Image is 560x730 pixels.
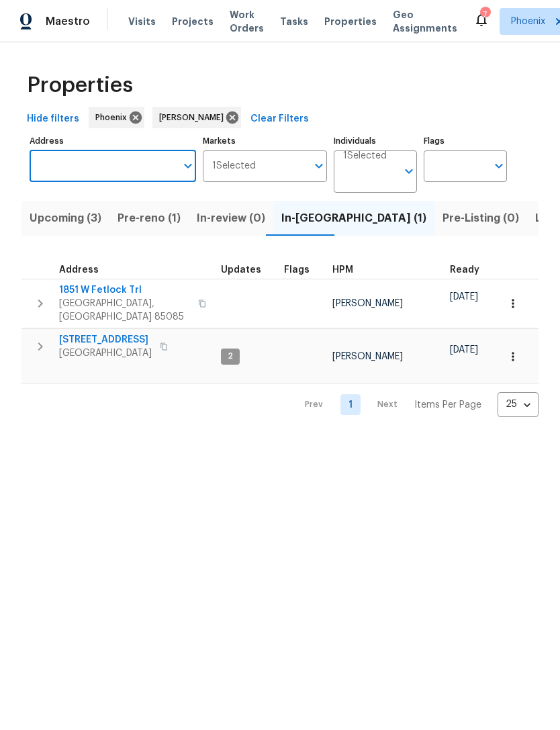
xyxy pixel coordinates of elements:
[30,137,196,145] label: Address
[334,137,417,145] label: Individuals
[197,209,265,228] span: In-review (0)
[424,137,507,145] label: Flags
[450,345,478,355] span: [DATE]
[172,15,214,28] span: Projects
[498,387,539,422] div: 25
[450,265,492,275] div: Earliest renovation start date (first business day after COE or Checkout)
[118,209,181,228] span: Pre-reno (1)
[59,283,190,297] span: 1851 W Fetlock Trl
[230,8,264,35] span: Work Orders
[280,17,308,26] span: Tasks
[159,111,229,124] span: [PERSON_NAME]
[221,265,261,275] span: Updates
[59,333,152,347] span: [STREET_ADDRESS]
[284,265,310,275] span: Flags
[27,79,133,92] span: Properties
[222,351,238,362] span: 2
[179,156,197,175] button: Open
[59,265,99,275] span: Address
[203,137,328,145] label: Markets
[343,150,387,162] span: 1 Selected
[245,107,314,132] button: Clear Filters
[281,209,426,228] span: In-[GEOGRAPHIC_DATA] (1)
[95,111,132,124] span: Phoenix
[292,392,539,417] nav: Pagination Navigation
[89,107,144,128] div: Phoenix
[480,8,489,21] div: 7
[21,107,85,132] button: Hide filters
[393,8,457,35] span: Geo Assignments
[128,15,156,28] span: Visits
[332,352,403,361] span: [PERSON_NAME]
[332,265,353,275] span: HPM
[450,292,478,302] span: [DATE]
[400,162,418,181] button: Open
[46,15,90,28] span: Maestro
[27,111,79,128] span: Hide filters
[340,394,361,415] a: Goto page 1
[489,156,508,175] button: Open
[332,299,403,308] span: [PERSON_NAME]
[414,398,481,412] p: Items Per Page
[59,297,190,324] span: [GEOGRAPHIC_DATA], [GEOGRAPHIC_DATA] 85085
[59,347,152,360] span: [GEOGRAPHIC_DATA]
[511,15,545,28] span: Phoenix
[310,156,328,175] button: Open
[324,15,377,28] span: Properties
[442,209,519,228] span: Pre-Listing (0)
[30,209,101,228] span: Upcoming (3)
[212,161,256,172] span: 1 Selected
[152,107,241,128] div: [PERSON_NAME]
[450,265,479,275] span: Ready
[250,111,309,128] span: Clear Filters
